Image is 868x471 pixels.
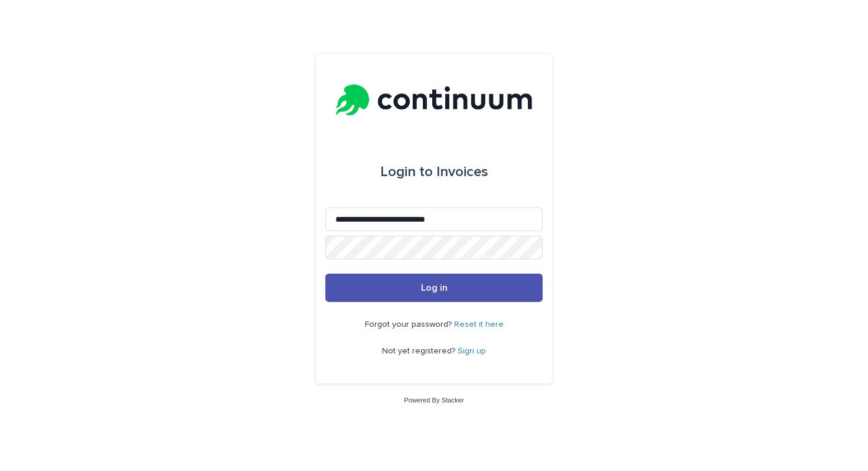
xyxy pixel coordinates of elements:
span: Forgot your password? [365,320,454,329]
div: Invoices [380,155,488,189]
span: Not yet registered? [382,347,458,355]
button: Log in [325,274,543,302]
a: Reset it here [454,320,504,329]
img: tu8iVZLBSFSnlyF4Um45 [336,82,531,118]
span: Log in [421,283,448,293]
a: Sign up [458,347,486,355]
a: Powered By Stacker [404,397,464,404]
span: Login to [380,165,433,179]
